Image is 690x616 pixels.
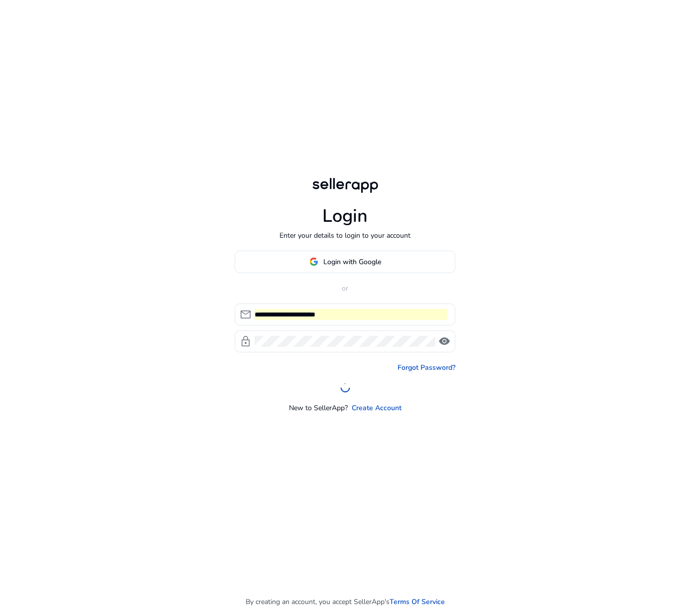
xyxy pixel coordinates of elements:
[390,597,445,607] a: Terms Of Service
[352,403,402,413] a: Create Account
[322,205,368,227] h1: Login
[398,362,455,373] a: Forgot Password?
[279,230,411,241] p: Enter your details to login to your account
[289,403,348,413] p: New to SellerApp?
[235,283,455,294] p: or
